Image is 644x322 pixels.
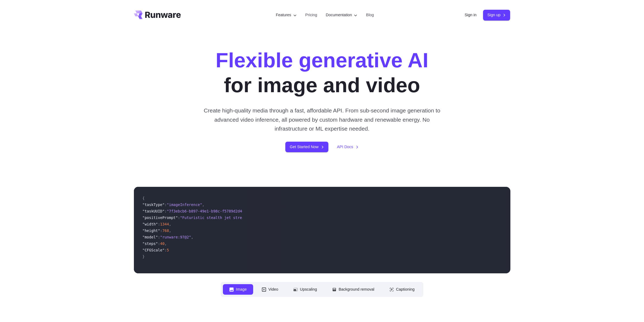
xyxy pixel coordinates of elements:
[337,144,359,150] a: API Docs
[160,235,191,239] span: "runware:97@2"
[158,235,160,239] span: :
[167,248,169,252] span: 5
[223,284,253,295] button: Image
[276,12,297,18] label: Features
[160,228,162,233] span: :
[160,241,164,246] span: 40
[216,48,428,97] h1: for image and video
[164,209,167,213] span: :
[483,10,510,20] a: Sign up
[143,254,145,259] span: }
[465,12,477,18] a: Sign in
[143,235,158,239] span: "model"
[202,106,442,133] p: Create high-quality media through a fast, affordable API. From sub-second image generation to adv...
[169,228,171,233] span: ,
[383,284,421,295] button: Captioning
[164,241,167,246] span: ,
[178,215,180,220] span: :
[169,222,171,226] span: ,
[143,215,178,220] span: "positivePrompt"
[326,284,381,295] button: Background removal
[285,142,328,152] a: Get Started Now
[167,209,251,213] span: "7f3ebcb6-b897-49e1-b98c-f5789d2d40d7"
[164,203,167,207] span: :
[143,222,158,226] span: "width"
[162,228,169,233] span: 768
[158,222,160,226] span: :
[191,235,193,239] span: ,
[216,48,428,72] strong: Flexible generative AI
[134,11,181,19] a: Go to /
[160,222,169,226] span: 1344
[143,209,165,213] span: "taskUUID"
[326,12,358,18] label: Documentation
[164,248,167,252] span: :
[143,203,165,207] span: "taskType"
[143,248,165,252] span: "CFGScale"
[305,12,317,18] a: Pricing
[143,196,145,200] span: {
[287,284,323,295] button: Upscaling
[143,241,158,246] span: "steps"
[366,12,374,18] a: Blog
[158,241,160,246] span: :
[202,203,204,207] span: ,
[255,284,285,295] button: Video
[180,215,382,220] span: "Futuristic stealth jet streaking through a neon-lit cityscape with glowing purple exhaust"
[143,228,160,233] span: "height"
[167,203,202,207] span: "imageInference"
